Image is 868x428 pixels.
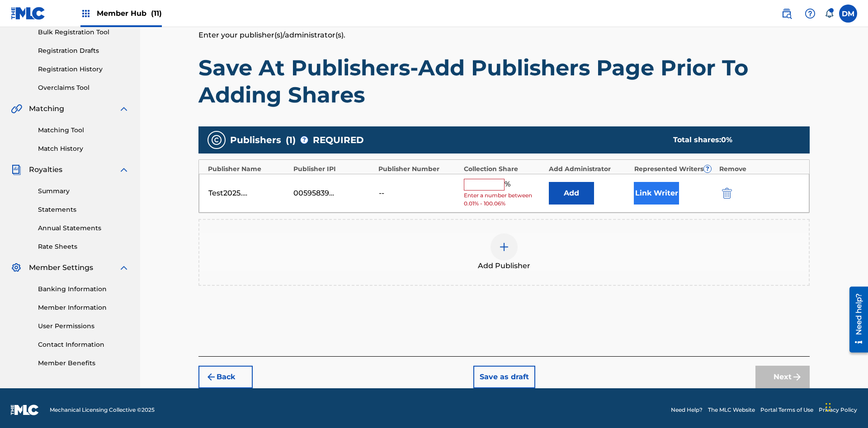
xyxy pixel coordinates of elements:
a: Portal Terms of Use [760,406,813,414]
span: ( 1 ) [286,133,296,147]
img: expand [118,262,129,273]
h1: Save At Publishers-Add Publishers Page Prior To Adding Shares [198,54,810,108]
img: expand [118,103,129,114]
img: expand [118,164,129,175]
img: Royalties [11,164,22,175]
img: publishers [211,135,222,145]
div: Total shares: [673,135,792,145]
a: Summary [38,186,129,196]
span: ? [301,136,308,144]
button: Add [549,182,594,205]
span: Matching [29,103,64,114]
p: Enter your publisher(s)/administrator(s). [198,30,810,41]
span: 0 % [721,135,732,144]
img: Top Rightsholders [80,8,91,19]
span: % [505,179,513,191]
span: Member Settings [29,262,93,273]
a: Member Information [38,303,129,312]
a: Contact Information [38,340,129,349]
div: Represented Writers [634,164,715,174]
span: Member Hub [97,8,162,19]
img: 7ee5dd4eb1f8a8e3ef2f.svg [206,372,217,382]
img: Matching [11,103,22,114]
a: Statements [38,205,129,214]
div: Collection Share [464,164,545,174]
img: MLC Logo [11,7,46,20]
a: Registration History [38,65,129,74]
img: add [499,242,509,252]
div: User Menu [839,5,857,23]
a: Rate Sheets [38,242,129,251]
div: Drag [826,394,831,421]
div: Notifications [825,9,834,18]
span: (11) [151,9,162,18]
button: Save as draft [473,366,535,388]
a: Bulk Registration Tool [38,28,129,37]
a: The MLC Website [708,406,755,414]
img: Member Settings [11,262,22,273]
span: Enter a number between 0.01% - 100.06% [464,191,544,208]
img: search [781,8,792,19]
a: User Permissions [38,321,129,331]
a: Need Help? [671,406,703,414]
a: Match History [38,144,129,154]
span: Mechanical Licensing Collective © 2025 [50,406,155,414]
img: help [805,8,816,19]
img: logo [11,405,39,415]
a: Privacy Policy [819,406,857,414]
a: Annual Statements [38,223,129,233]
span: REQUIRED [313,133,364,147]
div: Add Administrator [549,164,630,174]
span: ? [704,165,711,172]
a: Matching Tool [38,126,129,135]
span: Add Publisher [478,261,530,271]
div: Publisher Number [378,164,459,174]
div: Help [801,5,819,23]
span: Publishers [230,133,281,147]
img: 12a2ab48e56ec057fbd8.svg [722,188,732,199]
div: Publisher IPI [293,164,374,174]
a: Banking Information [38,284,129,294]
iframe: Chat Widget [823,385,868,428]
div: Remove [719,164,800,174]
button: Back [198,366,253,388]
a: Public Search [778,5,796,23]
iframe: Resource Center [843,283,868,357]
div: Publisher Name [208,164,289,174]
a: Member Benefits [38,358,129,368]
button: Link Writer [634,182,679,205]
a: Overclaims Tool [38,83,129,93]
span: Royalties [29,164,62,175]
a: Registration Drafts [38,46,129,56]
